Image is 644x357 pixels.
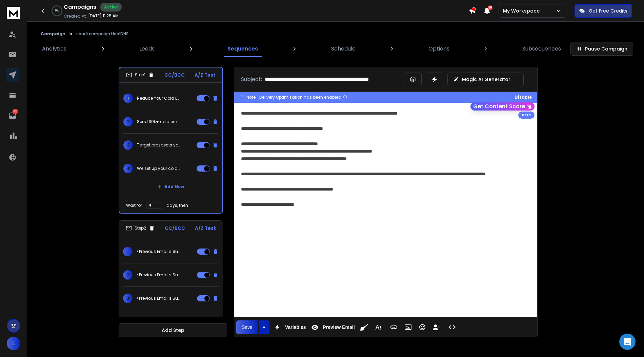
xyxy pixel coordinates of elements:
[570,42,633,56] button: Pause Campaign
[446,320,459,334] button: Code View
[7,337,20,350] button: L
[327,41,360,57] a: Schedule
[123,117,133,126] span: 2
[331,45,356,53] p: Schedule
[152,180,189,194] button: Add New
[164,72,185,78] p: CC/BCC
[6,109,19,122] a: 160
[488,5,492,10] span: 50
[123,140,133,150] span: 3
[518,41,565,57] a: Subsequences
[126,203,142,208] p: Wait for
[241,75,262,83] p: Subject:
[123,294,133,303] span: 3
[100,3,122,12] div: Active
[123,270,133,280] span: 2
[372,320,385,334] button: More Text
[119,323,227,337] button: Add Step
[126,72,154,78] div: Step 1
[321,324,356,330] span: Preview Email
[575,4,632,18] button: Get Free Credits
[284,324,307,330] span: Variables
[135,41,159,57] a: Leads
[430,320,443,334] button: Insert Unsubscribe Link
[227,45,258,53] p: Sequences
[195,225,216,232] p: A/Z Test
[223,41,262,57] a: Sequences
[64,14,87,19] p: Created At:
[13,109,18,114] p: 160
[137,296,180,301] p: <Previous Email's Subject>
[123,164,133,173] span: 4
[41,31,65,37] button: Campaign
[38,41,71,57] a: Analytics
[123,94,133,103] span: 1
[308,320,356,334] button: Preview Email
[64,3,96,11] h1: Campaigns
[358,320,370,334] button: Clean HTML
[271,320,307,334] button: Variables
[137,272,180,278] p: <Previous Email's Subject>
[7,7,20,19] img: logo
[428,45,449,53] p: Options
[259,95,347,100] div: Delivery Optimisation has been enabled
[447,73,524,86] button: Magic AI Generator
[387,320,400,334] button: Insert Link (⌘K)
[166,203,188,208] p: days, then
[119,67,223,214] li: Step1CC/BCCA/Z Test1Reduce Your Cold Email Costs & Boost Deliverability2Send 30k+ cold emails/mon...
[137,119,180,124] p: Send 30k+ cold emails/month without hitting spam
[589,7,627,14] p: Get Free Credits
[462,76,510,83] p: Magic AI Generator
[518,112,535,119] div: Beta
[42,45,66,53] p: Analytics
[88,13,119,19] p: [DATE] 11:28 AM
[246,95,257,100] span: Note:
[137,96,180,101] p: Reduce Your Cold Email Costs & Boost Deliverability
[195,72,216,78] p: A/Z Test
[76,31,128,37] p: saudi campaign HealDNS
[123,247,133,256] span: 1
[55,9,59,13] p: 0 %
[139,45,155,53] p: Leads
[619,334,636,350] div: Open Intercom Messenger
[522,45,561,53] p: Subsequences
[137,142,180,148] p: Target prospects your competitors don’t know about
[165,225,185,232] p: CC/BCC
[137,166,180,171] p: We set up your cold email infra — you focus on selling
[503,7,542,14] p: My Workspace
[137,249,180,254] p: <Previous Email's Subject>
[470,102,535,111] button: Get Content Score
[236,320,258,334] button: Save
[515,95,532,100] button: Disable
[126,225,155,231] div: Step 2
[424,41,454,57] a: Options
